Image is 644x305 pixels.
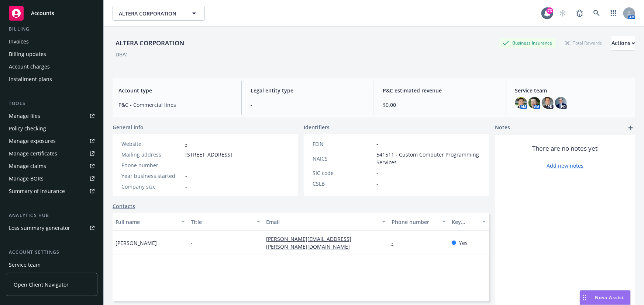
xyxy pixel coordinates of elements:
[495,123,510,132] span: Notes
[580,291,589,305] div: Drag to move
[626,123,635,132] a: add
[113,202,135,210] a: Contacts
[113,213,188,231] button: Full name
[547,162,583,169] a: Add new notes
[9,173,44,185] div: Manage BORs
[121,172,182,180] div: Year business started
[515,97,527,109] img: photo
[188,213,263,231] button: Title
[304,123,330,131] span: Identifiers
[9,135,56,147] div: Manage exposures
[9,110,40,122] div: Manage files
[118,101,233,109] span: P&C - Commercial lines
[9,73,52,85] div: Installment plans
[533,144,598,153] span: There are no notes yet
[383,87,497,94] span: P&C estimated revenue
[612,36,635,50] div: Actions
[9,259,41,271] div: Service team
[14,281,69,288] span: Open Client Navigator
[542,97,554,109] img: photo
[313,155,373,162] div: NAICS
[6,212,97,219] div: Analytics hub
[185,172,187,180] span: -
[121,183,182,190] div: Company size
[113,123,144,131] span: General info
[9,160,46,172] div: Manage claims
[116,239,157,247] span: [PERSON_NAME]
[580,290,631,305] button: Nova Assist
[6,160,97,172] a: Manage claims
[121,140,182,148] div: Website
[116,218,177,226] div: Full name
[452,218,478,226] div: Key contact
[589,6,604,21] a: Search
[6,222,97,234] a: Loss summary generator
[6,48,97,60] a: Billing updates
[113,6,205,21] button: ALTERA CORPORATION
[251,101,365,109] span: -
[9,123,46,134] div: Policy checking
[313,169,373,177] div: SIC code
[547,7,553,14] div: 73
[121,151,182,158] div: Mailing address
[612,36,635,50] button: Actions
[31,10,54,16] span: Accounts
[185,161,187,169] span: -
[528,97,540,109] img: photo
[113,38,187,48] div: ALTERA CORPORATION
[119,10,183,17] span: ALTERA CORPORATION
[6,259,97,271] a: Service team
[266,235,356,250] a: [PERSON_NAME][EMAIL_ADDRESS][PERSON_NAME][DOMAIN_NAME]
[185,140,187,147] a: -
[376,140,378,148] span: -
[515,87,629,94] span: Service team
[266,218,378,226] div: Email
[121,161,182,169] div: Phone number
[449,213,489,231] button: Key contact
[383,101,497,109] span: $0.00
[263,213,389,231] button: Email
[572,6,587,21] a: Report a Bug
[185,151,232,158] span: [STREET_ADDRESS]
[6,110,97,122] a: Manage files
[595,294,624,301] span: Nova Assist
[251,87,365,94] span: Legal entity type
[6,148,97,159] a: Manage certificates
[389,213,449,231] button: Phone number
[6,123,97,134] a: Policy checking
[9,48,46,60] div: Billing updates
[9,148,57,159] div: Manage certificates
[6,25,97,33] div: Billing
[562,38,606,48] div: Total Rewards
[9,222,70,234] div: Loss summary generator
[116,50,129,58] div: DBA: -
[606,6,621,21] a: Switch app
[9,61,50,73] div: Account charges
[313,140,373,148] div: FEIN
[6,249,97,256] div: Account settings
[191,239,193,247] span: -
[555,6,570,21] a: Start snowing
[392,218,438,226] div: Phone number
[6,73,97,85] a: Installment plans
[185,183,187,190] span: -
[499,38,556,48] div: Business Insurance
[6,61,97,73] a: Account charges
[376,151,480,166] span: 541511 - Custom Computer Programming Services
[9,36,29,48] div: Invoices
[9,185,65,197] div: Summary of insurance
[555,97,567,109] img: photo
[376,180,378,187] span: -
[6,36,97,48] a: Invoices
[6,173,97,185] a: Manage BORs
[6,100,97,107] div: Tools
[376,169,378,177] span: -
[459,239,468,247] span: Yes
[6,3,97,24] a: Accounts
[392,239,399,246] a: -
[118,87,233,94] span: Account type
[6,185,97,197] a: Summary of insurance
[6,135,97,147] a: Manage exposures
[191,218,252,226] div: Title
[313,180,373,187] div: CSLB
